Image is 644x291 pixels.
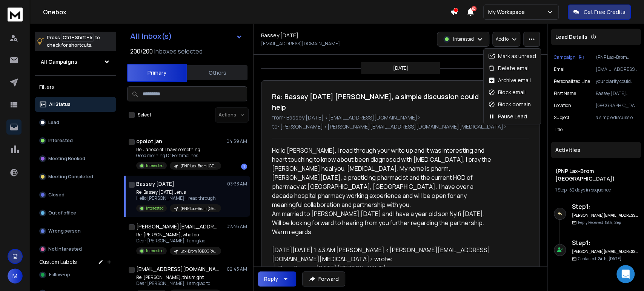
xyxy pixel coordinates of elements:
[596,103,638,109] p: [GEOGRAPHIC_DATA], [GEOGRAPHIC_DATA]
[136,223,219,230] h1: [PERSON_NAME][EMAIL_ADDRESS][DOMAIN_NAME]
[453,36,474,42] p: Interested
[554,90,576,96] p: First Name
[554,103,571,109] p: Location
[136,180,174,188] h1: Bassey [DATE]
[471,6,476,11] span: 50
[555,187,636,193] div: |
[48,246,82,252] p: Not Interested
[227,181,247,187] p: 03:33 AM
[555,167,636,182] h1: (PNP Lax-Brom [GEOGRAPHIC_DATA])
[136,195,221,201] p: Hello [PERSON_NAME], I read through
[572,238,638,247] h6: Step 1 :
[488,8,528,16] p: My Workspace
[136,138,162,145] h1: opolot jan
[48,192,65,198] p: Closed
[49,101,71,107] p: All Status
[272,245,492,263] div: [DATE][DATE] 1:43 AM [PERSON_NAME] <[PERSON_NAME][EMAIL_ADDRESS][DOMAIN_NAME][MEDICAL_DATA]> wrote:
[146,163,164,168] p: Interested
[146,205,164,211] p: Interested
[48,174,93,180] p: Meeting Completed
[578,256,621,262] p: Contacted
[180,163,217,169] p: (PNP Lax-Brom [GEOGRAPHIC_DATA])
[272,123,529,130] p: to: [PERSON_NAME] <[PERSON_NAME][EMAIL_ADDRESS][DOMAIN_NAME][MEDICAL_DATA]>
[272,227,492,236] div: Warm regards.
[35,82,116,92] h3: Filters
[136,265,219,273] h1: [EMAIL_ADDRESS][DOMAIN_NAME]
[39,258,77,266] h3: Custom Labels
[180,248,217,254] p: Lax-Brom [GEOGRAPHIC_DATA]
[138,112,151,118] label: Select
[146,248,164,254] p: Interested
[226,224,247,230] p: 02:46 AM
[241,164,247,170] div: 1
[272,209,492,227] div: Am married to [PERSON_NAME] [DATE] and I have a year old son Nyifi [DATE]. Will be looking forwar...
[488,52,536,60] div: Mark as unread
[302,271,345,286] button: Forward
[551,142,641,158] div: Activities
[596,90,638,96] p: Bassey [DATE] [PERSON_NAME]
[187,64,247,81] button: Others
[554,54,576,60] p: Campaign
[8,268,23,283] span: M
[393,65,408,71] p: [DATE]
[554,66,566,72] p: Email
[136,238,221,244] p: Dear [PERSON_NAME], I am glad
[8,8,23,21] img: logo
[136,147,221,153] p: Re: Janopolot, I have something
[555,187,567,193] span: 1 Step
[272,91,480,112] h1: Re: Bassey [DATE] [PERSON_NAME], a simple discussion could help
[136,153,221,159] p: Good morning Dr For timelines
[554,115,569,121] p: Subject
[598,256,621,261] span: 24th, [DATE]
[572,213,638,218] h6: [PERSON_NAME][EMAIL_ADDRESS][DOMAIN_NAME][MEDICAL_DATA]
[496,36,509,42] p: Add to
[272,114,529,121] p: from: Bassey [DATE] <[EMAIL_ADDRESS][DOMAIN_NAME]>
[261,41,340,47] p: [EMAIL_ADDRESS][DOMAIN_NAME]
[488,64,530,72] div: Delete email
[554,127,563,133] p: title
[596,54,638,60] p: (PNP Lax-Brom [GEOGRAPHIC_DATA])
[572,202,638,211] h6: Step 1 :
[596,66,638,72] p: [EMAIL_ADDRESS][DOMAIN_NAME]
[596,78,638,84] p: your clarity could help us lead with more confidence
[261,32,298,39] h1: Bassey [DATE]
[48,119,59,126] p: Lead
[48,210,76,216] p: Out of office
[48,138,73,144] p: Interested
[48,228,81,234] p: Wrong person
[136,280,221,286] p: Dear [PERSON_NAME], I am glad to
[49,272,70,278] span: Follow-up
[584,8,626,16] p: Get Free Credits
[61,33,94,42] span: Ctrl + Shift + k
[272,146,492,236] div: Hello [PERSON_NAME], I read through your write up and it was interesting and heart touching to kn...
[48,156,85,162] p: Meeting Booked
[569,187,611,193] span: 52 days in sequence
[127,64,187,82] button: Primary
[227,266,247,272] p: 02:45 AM
[488,101,531,108] div: Block domain
[578,220,621,225] p: Reply Received
[488,77,531,84] div: Archive email
[130,47,153,56] span: 200 / 200
[180,206,217,211] p: (PNP Lax-Brom [GEOGRAPHIC_DATA])
[555,33,587,41] p: Lead Details
[554,78,590,84] p: personalized line
[572,249,638,254] h6: [PERSON_NAME][EMAIL_ADDRESS][DOMAIN_NAME][MEDICAL_DATA]
[278,263,492,273] div: Dear Bassey [DATE] [PERSON_NAME],
[130,32,172,40] h1: All Inbox(s)
[41,58,77,66] h1: All Campaigns
[136,274,221,280] p: Re: [PERSON_NAME], this might
[136,232,221,238] p: Re: [PERSON_NAME], what do
[488,89,526,96] div: Block email
[136,189,221,195] p: Re: Bassey [DATE] Jen, a
[226,138,247,144] p: 04:59 AM
[605,220,621,225] span: 15th, Sep
[488,113,527,120] div: Pause Lead
[596,115,638,121] p: a simple discussion could help
[43,8,450,17] h1: Onebox
[154,47,203,56] h3: Inboxes selected
[616,265,635,283] div: Open Intercom Messenger
[264,275,278,283] div: Reply
[47,34,100,49] p: Press to check for shortcuts.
